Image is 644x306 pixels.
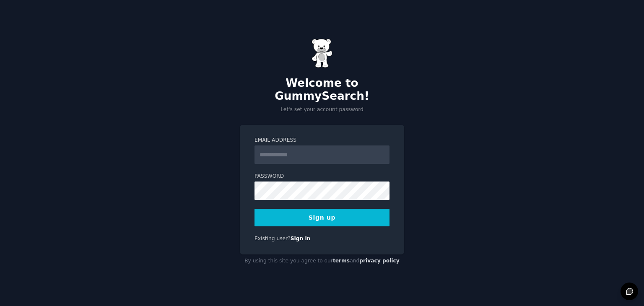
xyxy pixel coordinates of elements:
[254,209,390,226] button: Sign up
[291,236,311,241] a: Sign in
[333,258,350,264] a: terms
[254,173,390,180] label: Password
[254,236,291,241] span: Existing user?
[240,254,404,268] div: By using this site you agree to our and
[240,106,404,114] p: Let's set your account password
[312,39,332,68] img: Gummy Bear
[254,137,390,144] label: Email Address
[359,258,400,264] a: privacy policy
[240,77,404,103] h2: Welcome to GummySearch!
